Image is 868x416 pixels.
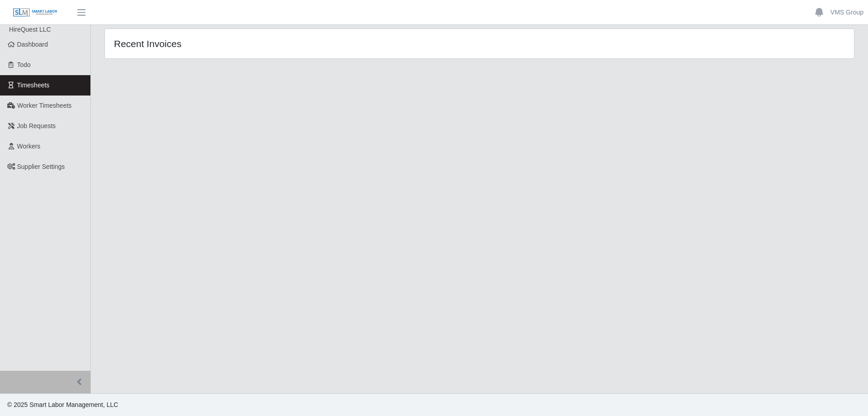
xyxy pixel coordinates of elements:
[830,8,863,17] a: VMS Group
[17,163,65,170] span: Supplier Settings
[17,122,56,129] span: Job Requests
[114,38,410,49] h4: Recent Invoices
[9,26,51,33] span: HireQuest LLC
[7,401,118,408] span: © 2025 Smart Labor Management, LLC
[17,61,31,68] span: Todo
[17,102,71,109] span: Worker Timesheets
[17,41,48,48] span: Dashboard
[13,8,58,18] img: SLM Logo
[17,143,41,150] span: Workers
[17,81,50,89] span: Timesheets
